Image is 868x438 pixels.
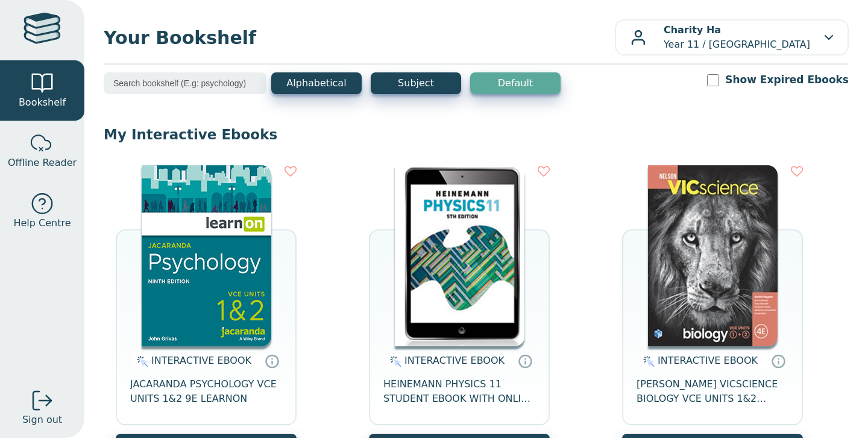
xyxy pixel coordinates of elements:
[640,354,655,369] img: interactive.svg
[13,216,71,230] span: Help Centre
[518,354,532,368] a: Interactive eBooks are accessed online via the publisher’s portal. They contain interactive resou...
[664,24,721,36] b: Charity Ha
[470,72,561,94] button: Default
[104,72,266,94] input: Search bookshelf (E.g: psychology)
[8,156,77,170] span: Offline Reader
[386,354,401,369] img: interactive.svg
[383,377,535,406] span: HEINEMANN PHYSICS 11 STUDENT EBOOK WITH ONLINE ASSESSMENT 5E
[371,72,461,94] button: Subject
[19,95,66,110] span: Bookshelf
[22,413,62,427] span: Sign out
[648,165,778,346] img: 7c05a349-4a9b-eb11-a9a2-0272d098c78b.png
[104,125,849,144] p: My Interactive Ebooks
[130,377,282,406] span: JACARANDA PSYCHOLOGY VCE UNITS 1&2 9E LEARNON
[142,165,271,346] img: 5dbb8fc4-eac2-4bdb-8cd5-a7394438c953.jpg
[771,354,785,368] a: Interactive eBooks are accessed online via the publisher’s portal. They contain interactive resou...
[664,23,810,52] p: Year 11 / [GEOGRAPHIC_DATA]
[265,354,279,368] a: Interactive eBooks are accessed online via the publisher’s portal. They contain interactive resou...
[404,355,505,366] span: INTERACTIVE EBOOK
[271,72,362,94] button: Alphabetical
[151,355,251,366] span: INTERACTIVE EBOOK
[104,24,615,51] span: Your Bookshelf
[615,19,849,56] button: Charity HaYear 11 / [GEOGRAPHIC_DATA]
[637,377,788,406] span: [PERSON_NAME] VICSCIENCE BIOLOGY VCE UNITS 1&2 STUDENT EBOOK 4E
[725,72,849,87] label: Show Expired Ebooks
[658,355,758,366] span: INTERACTIVE EBOOK
[395,165,524,346] img: 074c2a8a-d42c-4ac3-bb0a-913b832e2a05.jpg
[133,354,148,369] img: interactive.svg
